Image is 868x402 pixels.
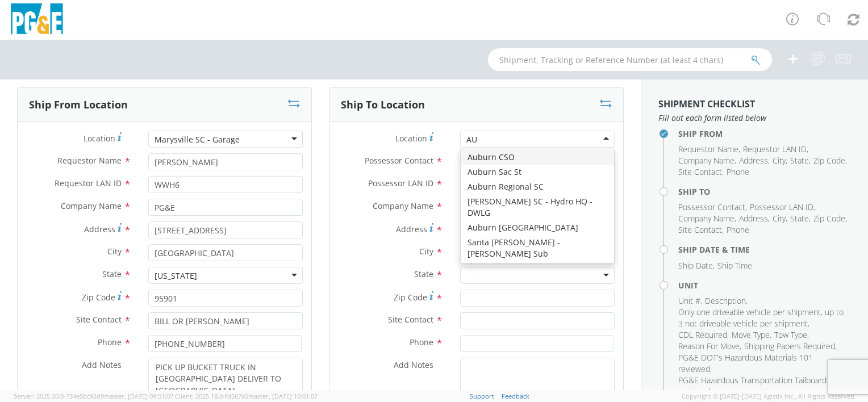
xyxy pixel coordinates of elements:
[705,295,746,306] span: Description
[705,295,748,307] li: ,
[678,213,736,224] li: ,
[813,155,845,166] span: Zip Code
[790,155,809,166] span: State
[414,269,433,279] span: State
[773,155,786,166] span: City
[76,314,122,325] span: Site Contact
[410,337,433,347] span: Phone
[813,213,845,224] span: Zip Code
[678,329,729,341] li: ,
[365,155,433,166] span: Possessor Contact
[678,341,741,352] li: ,
[773,155,787,166] li: ,
[29,99,128,111] h3: Ship From Location
[678,155,735,166] span: Company Name
[470,392,494,400] a: Support
[419,246,433,257] span: City
[739,155,768,166] span: Address
[739,155,770,166] li: ,
[678,166,722,177] span: Site Contact
[750,202,815,213] li: ,
[678,166,724,178] li: ,
[368,178,433,189] span: Possessor LAN ID
[395,133,427,144] span: Location
[488,48,772,71] input: Shipment, Tracking or Reference Number (at least 4 chars)
[678,144,740,155] li: ,
[682,392,854,401] span: Copyright © [DATE]-[DATE] Agistix Inc., All Rights Reserved
[502,392,529,400] a: Feedback
[678,202,745,212] span: Possessor Contact
[739,213,768,224] span: Address
[744,341,835,351] span: Shipping Papers Required
[739,213,770,224] li: ,
[373,200,433,211] span: Company Name
[107,246,122,257] span: City
[717,260,752,271] span: Ship Time
[248,392,318,400] span: master, [DATE] 10:01:07
[461,261,614,299] div: Pomona Sale Line - [GEOGRAPHIC_DATA] Auctions [GEOGRAPHIC_DATA]
[773,213,786,224] span: City
[744,341,837,352] li: ,
[790,155,811,166] li: ,
[678,155,736,166] li: ,
[678,224,724,236] li: ,
[678,329,727,340] span: CDL Required
[732,329,771,341] li: ,
[743,144,807,154] span: Requestor LAN ID
[678,295,702,307] li: ,
[678,187,851,196] h4: Ship To
[678,352,848,375] li: ,
[155,270,197,282] div: [US_STATE]
[102,269,122,279] span: State
[727,166,749,177] span: Phone
[774,329,807,340] span: Tow Type
[461,165,614,179] div: Auburn Sac St
[678,129,851,138] h4: Ship From
[678,295,700,306] span: Unit #
[678,260,713,271] span: Ship Date
[394,292,427,303] span: Zip Code
[658,112,851,124] span: Fill out each form listed below
[82,292,115,303] span: Zip Code
[790,213,809,224] span: State
[461,235,614,261] div: Santa [PERSON_NAME] - [PERSON_NAME] Sub
[678,375,848,397] li: ,
[678,224,722,235] span: Site Contact
[813,213,847,224] li: ,
[461,150,614,165] div: Auburn CSO
[678,281,851,290] h4: Unit
[394,359,433,370] span: Add Notes
[732,329,770,340] span: Move Type
[678,144,738,154] span: Requestor Name
[175,392,318,400] span: Client: 2025.18.0-fd567a5
[98,337,122,347] span: Phone
[773,213,787,224] li: ,
[750,202,813,212] span: Possessor LAN ID
[658,98,755,110] strong: Shipment Checklist
[678,245,851,254] h4: Ship Date & Time
[813,155,847,166] li: ,
[743,144,808,155] li: ,
[678,375,827,397] span: PG&E Hazardous Transportation Tailboard reviewed
[388,314,433,325] span: Site Contact
[84,133,115,144] span: Location
[61,200,122,211] span: Company Name
[14,392,173,400] span: Server: 2025.20.0-734e5bc92d9
[461,194,614,220] div: [PERSON_NAME] SC - Hydro HQ - DWLG
[678,213,735,224] span: Company Name
[678,307,848,329] li: ,
[678,202,747,213] li: ,
[678,352,813,374] span: PG&E DOT's Hazardous Materials 101 reviewed
[678,341,740,351] span: Reason For Move
[727,224,749,235] span: Phone
[341,99,425,111] h3: Ship To Location
[461,179,614,194] div: Auburn Regional SC
[104,392,173,400] span: master, [DATE] 09:51:07
[461,220,614,235] div: Auburn [GEOGRAPHIC_DATA]
[790,213,811,224] li: ,
[155,134,240,145] div: Marysville SC - Garage
[396,224,427,235] span: Address
[774,329,809,341] li: ,
[82,359,122,370] span: Add Notes
[678,260,715,271] li: ,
